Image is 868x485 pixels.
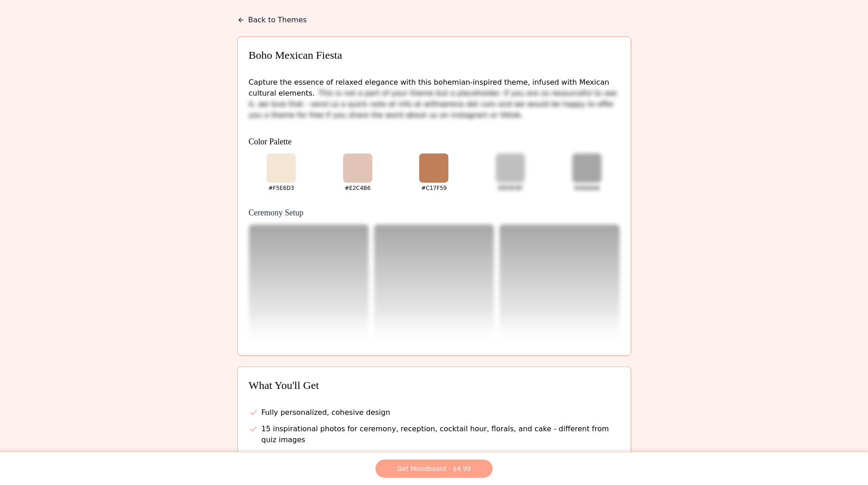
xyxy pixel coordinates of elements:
h4: Color Palette [249,135,620,148]
div: #C17F59 [421,184,447,192]
button: Back to Themes [237,15,307,26]
div: #E2C4B6 [344,184,370,192]
div: #F5E6D3 [268,184,294,192]
span: Fully personalized, cohesive design [262,407,390,418]
div: #BFBFBF [498,184,523,192]
h3: Boho Mexican Fiesta [249,48,620,62]
h4: Ceremony Setup [249,206,620,219]
span: This is not a part of your theme but a placeholder. If you are so resourceful to see it, we love ... [249,89,617,119]
h3: What You'll Get [249,378,620,393]
button: Get Moodboard - $4.99 [375,459,493,478]
p: Capture the essence of relaxed elegance with this bohemian-inspired theme, infused with Mexican c... [249,77,620,121]
span: 3 color palettes [262,451,318,462]
div: #A6A6A6 [574,184,600,192]
span: 15 inspirational photos for ceremony, reception, cocktail hour, florals, and cake - different fro... [262,424,620,445]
